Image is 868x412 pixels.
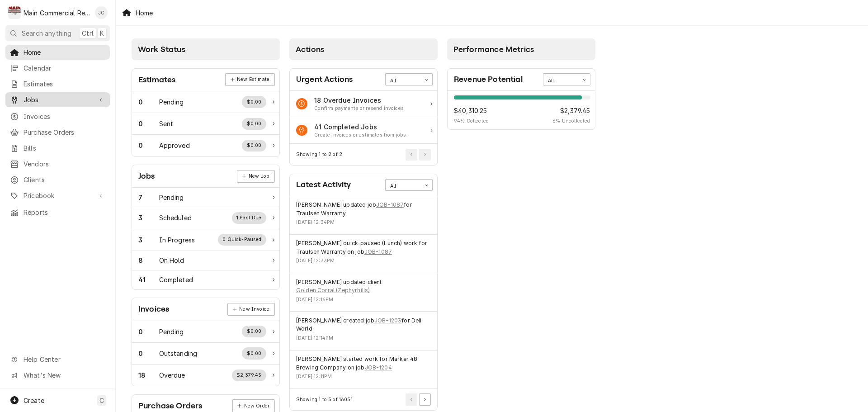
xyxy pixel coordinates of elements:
[290,389,437,410] div: Card Footer: Pagination
[159,349,198,358] div: Work Status Title
[5,368,110,383] a: Go to What's New
[5,141,110,156] a: Bills
[24,397,44,404] span: Create
[132,69,279,91] div: Card Header
[5,76,110,91] a: Estimates
[132,135,279,156] a: Work Status
[5,109,110,124] a: Invoices
[132,321,279,343] a: Work Status
[5,45,110,60] a: Home
[296,317,431,345] div: Event Details
[132,188,279,289] div: Card Data
[132,165,279,188] div: Card Header
[132,38,280,60] div: Card Column Header
[138,170,155,182] div: Card Title
[138,193,159,202] div: Work Status Count
[242,347,266,359] div: Work Status Supplemental Data
[385,73,433,85] div: Card Data Filter Control
[404,393,431,405] div: Pagination Controls
[24,208,105,217] span: Reports
[242,96,266,108] div: Work Status Supplemental Data
[82,28,94,38] span: Ctrl
[314,105,404,112] div: Action Item Suggestion
[242,140,266,152] div: Work Status Supplemental Data
[159,213,192,223] div: Work Status Title
[296,278,431,295] div: Event String
[289,38,438,60] div: Card Column Header
[138,327,159,336] div: Work Status Count
[290,273,437,312] div: Event
[296,151,342,158] div: Current Page Details
[132,251,279,270] div: Work Status
[138,275,159,284] div: Work Status Count
[132,343,279,365] a: Work Status
[95,6,108,19] div: JC
[22,28,71,38] span: Search anything
[454,73,523,85] div: Card Title
[237,170,275,183] div: Card Link Button
[138,303,169,315] div: Card Title
[314,132,406,139] div: Action Item Suggestion
[448,69,595,91] div: Card Header
[159,97,184,107] div: Work Status Title
[5,172,110,187] a: Clients
[296,296,431,303] div: Event Timestamp
[132,321,279,386] div: Card Data
[159,119,174,128] div: Work Status Title
[132,229,279,251] div: Work Status
[159,275,193,284] div: Work Status Title
[296,373,431,380] div: Event Timestamp
[24,159,105,169] span: Vendors
[296,73,353,85] div: Card Title
[374,317,401,325] a: JOB-1203
[296,179,351,191] div: Card Title
[364,248,392,256] a: JOB-1087
[5,205,110,220] a: Reports
[24,143,105,153] span: Bills
[290,196,437,389] div: Card Data
[390,183,416,190] div: All
[290,91,437,118] a: Action Item
[132,365,279,386] a: Work Status
[296,45,324,54] span: Actions
[447,38,595,60] div: Card Column Header
[218,234,266,246] div: Work Status Supplemental Data
[138,119,159,128] div: Work Status Count
[237,170,275,183] a: New Job
[24,8,90,18] div: Main Commercial Refrigeration Service
[242,118,266,130] div: Work Status Supplemental Data
[95,6,108,19] div: Jan Costello's Avatar
[296,286,370,294] a: Golden Corral (Zephyrhills)
[5,125,110,140] a: Purchase Orders
[454,106,489,115] span: $40,310.25
[296,278,431,307] div: Event Details
[138,213,159,223] div: Work Status Count
[24,128,105,137] span: Purchase Orders
[454,106,489,125] div: Revenue Potential Collected
[289,60,438,411] div: Card Column Content
[138,45,185,54] span: Work Status
[132,113,279,135] a: Work Status
[290,117,437,144] a: Action Item
[132,298,280,386] div: Card: Invoices
[447,68,595,130] div: Card: Revenue Potential
[232,399,275,412] div: Card Link Button
[132,270,279,289] div: Work Status
[406,149,417,161] button: Go to Previous Page
[24,79,105,89] span: Estimates
[5,25,110,41] button: Search anythingCtrlK
[138,97,159,107] div: Work Status Count
[296,355,431,384] div: Event Details
[289,174,438,411] div: Card: Latest Activity
[8,6,21,19] div: M
[138,141,159,150] div: Work Status Count
[132,298,279,321] div: Card Header
[132,188,279,207] a: Work Status
[5,61,110,76] a: Calendar
[296,396,353,403] div: Current Page Details
[419,393,431,405] button: Go to Next Page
